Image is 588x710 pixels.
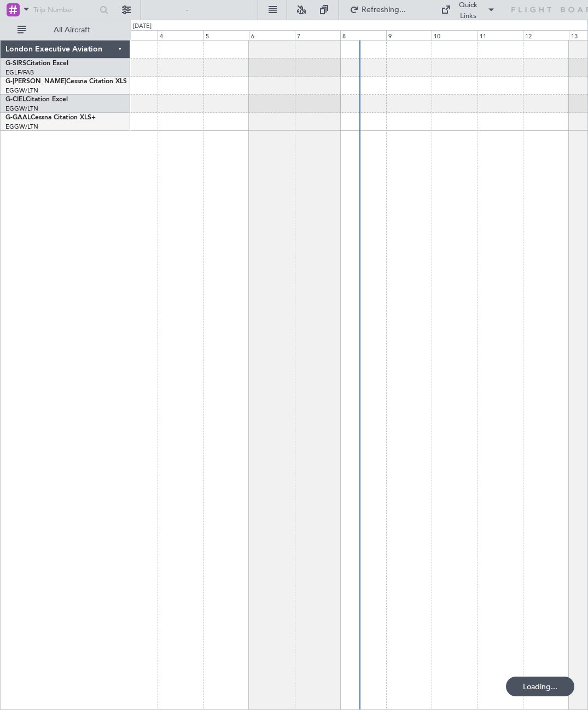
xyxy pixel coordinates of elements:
button: All Aircraft [12,21,119,39]
div: 8 [340,30,386,40]
div: 4 [158,30,203,40]
span: G-[PERSON_NAME] [5,78,66,85]
a: G-SIRSCitation Excel [5,60,68,67]
button: Refreshing... [345,1,410,19]
div: Loading... [506,677,574,696]
div: 12 [523,30,569,40]
span: G-GAAL [5,114,31,121]
span: G-CIEL [5,96,26,103]
input: Trip Number [33,2,96,18]
a: G-[PERSON_NAME]Cessna Citation XLS [5,78,127,85]
span: G-SIRS [5,60,26,67]
a: G-GAALCessna Citation XLS+ [5,114,96,121]
span: Refreshing... [361,6,407,14]
div: 6 [249,30,295,40]
div: 3 [112,30,158,40]
a: G-CIELCitation Excel [5,96,68,103]
div: 11 [478,30,523,40]
a: EGLF/FAB [5,68,34,77]
a: EGGW/LTN [5,105,38,113]
a: EGGW/LTN [5,123,38,131]
button: Quick Links [435,1,501,19]
a: EGGW/LTN [5,86,38,95]
div: 9 [386,30,432,40]
div: [DATE] [133,22,152,31]
span: All Aircraft [28,26,115,34]
div: 10 [432,30,478,40]
div: 7 [295,30,341,40]
div: 5 [203,30,249,40]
